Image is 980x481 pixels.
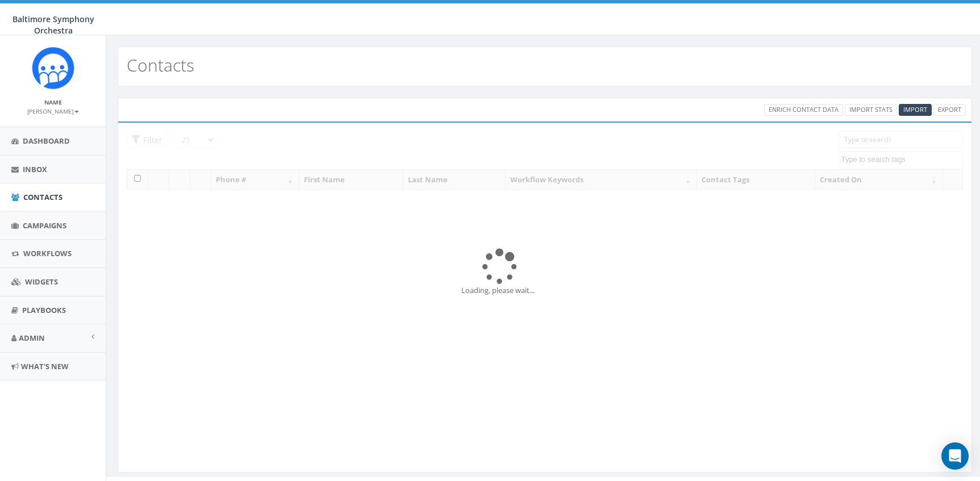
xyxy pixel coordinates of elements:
div: Loading, please wait... [461,285,628,296]
span: CSV files only [903,105,927,114]
span: Workflows [23,248,72,258]
h2: Contacts [127,56,194,74]
span: Widgets [25,277,58,287]
div: Open Intercom Messenger [941,442,969,470]
span: What's New [21,361,69,371]
span: Contacts [23,192,62,202]
span: Inbox [23,164,47,174]
span: Enrich Contact Data [769,105,839,114]
a: Export [933,104,966,116]
img: Rally_platform_Icon_1.png [32,47,74,89]
a: Enrich Contact Data [764,104,843,116]
span: Admin [19,333,45,343]
span: Baltimore Symphony Orchestra [12,14,94,36]
a: Import [899,104,932,116]
small: [PERSON_NAME] [27,107,79,115]
span: Import [903,105,927,114]
a: [PERSON_NAME] [27,106,79,116]
small: Name [44,98,62,106]
span: Dashboard [23,136,70,146]
span: Playbooks [22,305,66,315]
span: Campaigns [23,220,66,231]
a: Import Stats [845,104,897,116]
